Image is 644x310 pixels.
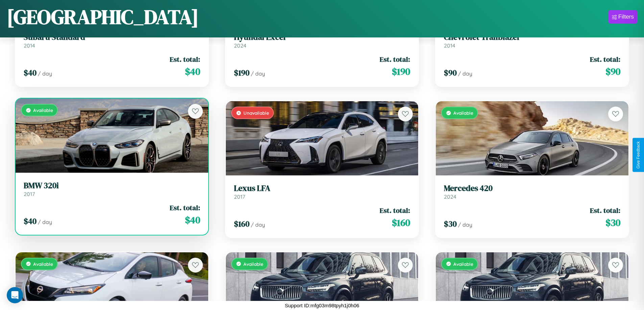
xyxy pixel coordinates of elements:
[185,65,200,78] span: $ 40
[234,67,249,78] span: $ 190
[33,261,53,267] span: Available
[234,32,410,42] h3: Hyundai Excel
[24,42,35,49] span: 2014
[170,54,200,64] span: Est. total:
[590,205,620,215] span: Est. total:
[243,110,269,116] span: Unavailable
[380,54,410,64] span: Est. total:
[458,221,472,228] span: / day
[24,181,200,197] a: BMW 320i2017
[38,70,52,77] span: / day
[234,193,245,200] span: 2017
[234,42,246,49] span: 2024
[285,301,359,310] p: Support ID: mfg03m98tpyh1j0h06
[453,261,473,267] span: Available
[605,216,620,229] span: $ 30
[24,32,200,42] h3: Subaru Standard
[590,54,620,64] span: Est. total:
[170,203,200,213] span: Est. total:
[251,221,265,228] span: / day
[380,205,410,215] span: Est. total:
[234,32,410,49] a: Hyundai Excel2024
[38,219,52,225] span: / day
[444,184,620,193] h3: Mercedes 420
[24,216,37,227] span: $ 40
[234,218,249,229] span: $ 160
[24,191,35,197] span: 2017
[458,70,472,77] span: / day
[7,287,23,303] div: Open Intercom Messenger
[444,67,457,78] span: $ 90
[33,107,53,113] span: Available
[24,67,37,78] span: $ 40
[392,65,410,78] span: $ 190
[444,218,457,229] span: $ 30
[444,32,620,49] a: Chevrolet Trailblazer2014
[618,13,634,20] div: Filters
[7,3,199,31] h1: [GEOGRAPHIC_DATA]
[444,184,620,200] a: Mercedes 4202024
[24,181,200,191] h3: BMW 320i
[234,184,410,193] h3: Lexus LFA
[605,65,620,78] span: $ 90
[444,193,456,200] span: 2024
[444,32,620,42] h3: Chevrolet Trailblazer
[243,261,263,267] span: Available
[392,216,410,229] span: $ 160
[185,213,200,227] span: $ 40
[453,110,473,116] span: Available
[24,32,200,49] a: Subaru Standard2014
[636,141,641,169] div: Give Feedback
[444,42,455,49] span: 2014
[234,184,410,200] a: Lexus LFA2017
[251,70,265,77] span: / day
[609,10,637,24] button: Filters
